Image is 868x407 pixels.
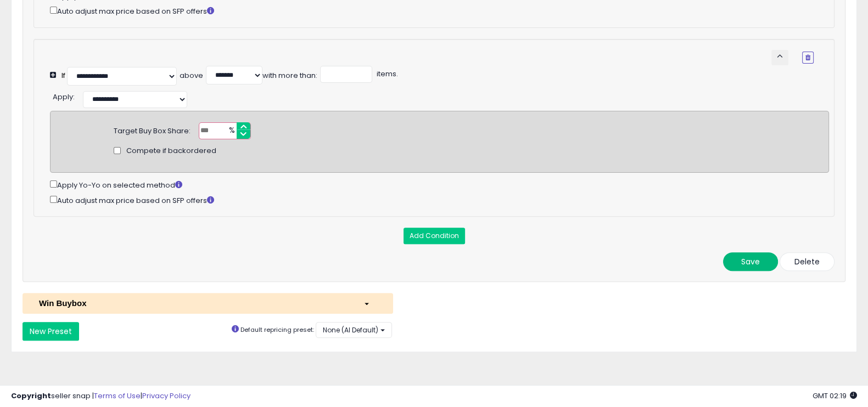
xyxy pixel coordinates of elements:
[31,297,355,309] div: Win Buybox
[50,178,829,190] div: Apply Yo-Yo on selected method
[94,391,141,401] a: Terms of Use
[775,51,785,61] span: keyboard_arrow_up
[771,50,788,65] button: keyboard_arrow_up
[53,88,75,103] div: :
[50,4,829,16] div: Auto adjust max price based on SFP offers
[375,69,398,79] span: items.
[11,391,51,401] strong: Copyright
[50,194,829,206] div: Auto adjust max price based on SFP offers
[404,228,465,244] button: Add Condition
[240,325,314,334] small: Default repricing preset:
[723,252,778,271] button: Save
[180,71,203,81] div: above
[262,71,317,81] div: with more than:
[114,122,191,137] div: Target Buy Box Share:
[11,391,191,402] div: seller snap | |
[780,252,835,271] button: Delete
[53,92,73,102] span: Apply
[126,146,216,156] span: Compete if backordered
[813,391,857,401] span: 2025-09-6 02:19 GMT
[142,391,191,401] a: Privacy Policy
[222,123,240,139] span: %
[23,293,393,313] button: Win Buybox
[23,322,79,341] button: New Preset
[805,54,810,61] i: Remove Condition
[323,325,378,335] span: None (AI Default)
[316,322,392,338] button: None (AI Default)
